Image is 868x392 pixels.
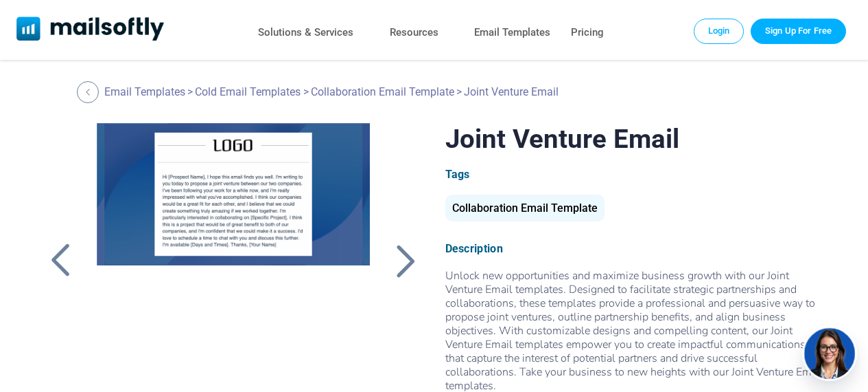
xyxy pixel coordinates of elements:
[43,243,78,279] a: Back
[694,19,744,43] a: Login
[445,195,605,221] div: Collaboration Email Template
[445,168,825,181] div: Tags
[445,242,825,255] div: Description
[474,23,550,43] a: Email Templates
[104,85,185,98] a: Email Templates
[445,207,605,213] a: Collaboration Email Template
[445,123,825,154] h1: Joint Venture Email
[311,85,454,98] a: Collaboration Email Template
[390,23,438,43] a: Resources
[258,23,353,43] a: Solutions & Services
[77,81,102,103] a: Back
[571,23,604,43] a: Pricing
[751,19,846,43] a: Trial
[388,243,423,279] a: Back
[16,17,164,43] a: Mailsoftly
[195,85,301,98] a: Cold Email Templates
